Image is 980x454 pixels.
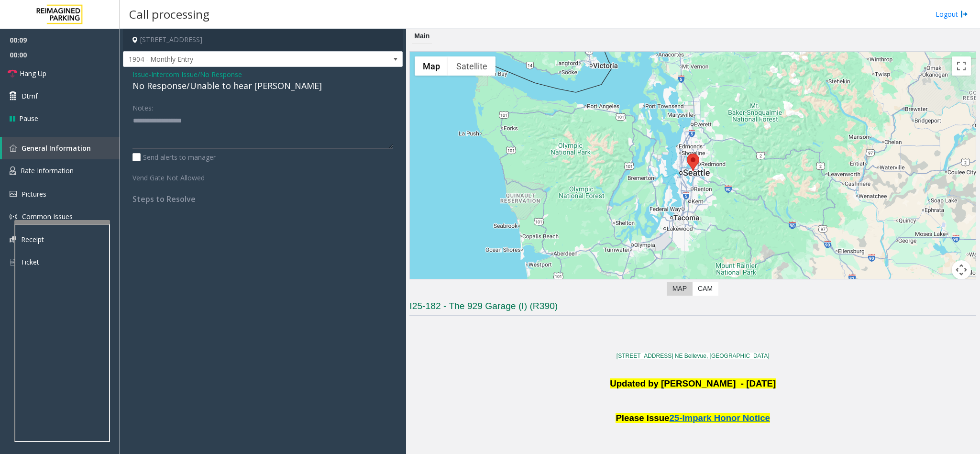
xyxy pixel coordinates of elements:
button: Toggle fullscreen view [952,56,971,76]
label: Map [667,282,693,296]
span: Pause [19,113,38,123]
img: 'icon' [10,213,17,221]
div: 929 108th Avenue Northeast, Bellevue, WA [687,154,699,171]
span: Hang Up [20,68,46,78]
span: General Information [22,144,91,153]
img: 'icon' [10,191,17,197]
img: 'icon' [10,144,17,152]
label: Vend Gate Not Allowed [130,169,241,183]
img: logout [960,9,968,19]
a: General Information [2,137,120,159]
img: Google [412,278,444,291]
a: Logout [936,9,968,19]
span: Intercom Issue/No Response [151,69,242,79]
img: 'icon' [10,258,16,266]
h3: Call processing [124,2,214,26]
h4: Steps to Resolve [132,195,393,204]
span: Common Issues [22,212,73,221]
span: 1904 - Monthly Entry [123,52,347,67]
h3: I25-182 - The 929 Garage (I) (R390) [409,300,976,316]
a: 25-Impark Honor Notice [669,408,770,424]
b: Updated by [PERSON_NAME] - [DATE] [610,378,776,388]
a: [STREET_ADDRESS] NE Bellevue, [GEOGRAPHIC_DATA] [617,353,770,359]
a: Open this area in Google Maps (opens a new window) [412,278,444,291]
button: Show satellite imagery [448,56,496,76]
button: Show street map [415,56,448,76]
img: 'icon' [10,236,16,243]
label: Notes: [132,100,153,113]
span: Pictures [22,189,46,199]
div: Main [412,29,432,44]
label: Send alerts to manager [132,152,216,162]
span: - [149,70,242,79]
button: Map camera controls [952,260,971,279]
span: Please issue [616,413,669,423]
h4: [STREET_ADDRESS] [123,29,403,51]
div: No Response/Unable to hear [PERSON_NAME] [132,79,393,92]
span: Rate Information [21,166,74,175]
span: Dtmf [22,91,38,101]
span: Issue [132,69,149,79]
img: 'icon' [10,166,16,175]
span: 25-Impark Honor Notice [669,413,770,423]
label: CAM [692,282,718,296]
